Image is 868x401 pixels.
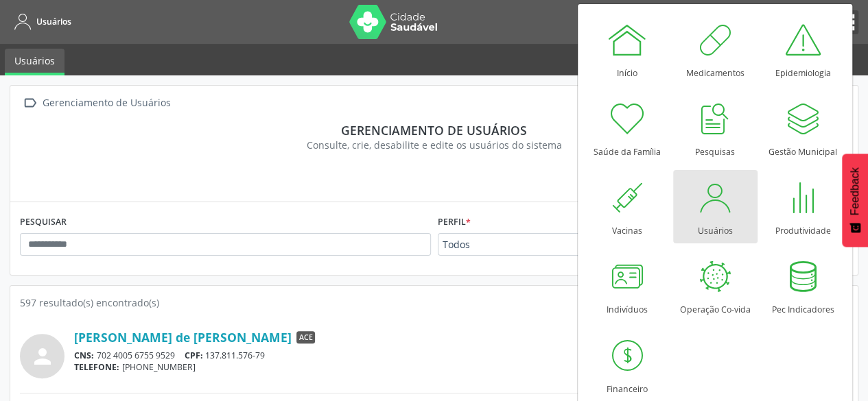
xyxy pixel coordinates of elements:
[849,167,861,215] span: Feedback
[585,170,670,243] a: Vacinas
[673,12,758,86] a: Medicamentos
[36,16,71,27] span: Usuários
[20,93,173,113] a:  Gerenciamento de Usuários
[296,331,315,343] span: ACE
[185,350,203,361] span: CPF:
[673,249,758,322] a: Operação Co-vida
[74,350,94,361] span: CNS:
[30,138,838,152] div: Consulte, crie, desabilite e edite os usuários do sistema
[30,344,55,369] i: person
[20,93,40,113] i: 
[20,295,848,310] div: 597 resultado(s) encontrado(s)
[761,12,845,86] a: Epidemiologia
[5,49,64,75] a: Usuários
[74,361,119,373] span: TELEFONE:
[74,361,642,373] div: [PHONE_NUMBER]
[585,12,670,86] a: Início
[673,170,758,243] a: Usuários
[10,10,71,33] a: Usuários
[673,91,758,165] a: Pesquisas
[842,154,868,247] button: Feedback - Mostrar pesquisa
[443,238,611,252] span: Todos
[761,91,845,165] a: Gestão Municipal
[30,123,838,138] div: Gerenciamento de usuários
[585,249,670,322] a: Indivíduos
[40,93,173,113] div: Gerenciamento de Usuários
[20,212,67,233] label: PESQUISAR
[74,330,292,345] a: [PERSON_NAME] de [PERSON_NAME]
[761,170,845,243] a: Produtividade
[585,91,670,165] a: Saúde da Família
[74,350,642,361] div: 702 4005 6755 9529 137.811.576-79
[438,212,471,233] label: Perfil
[761,249,845,322] a: Pec Indicadores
